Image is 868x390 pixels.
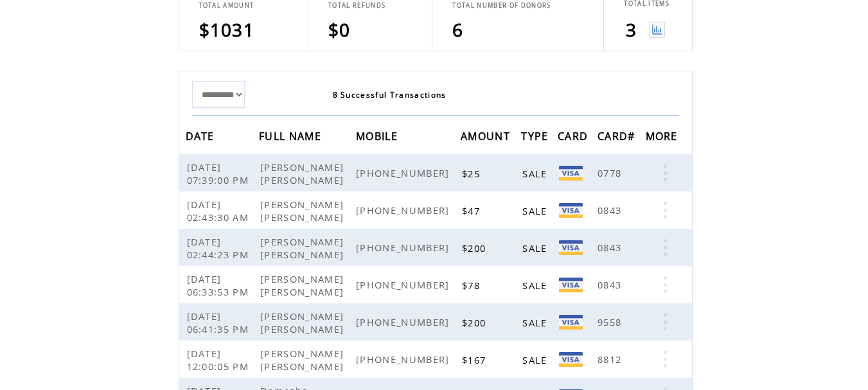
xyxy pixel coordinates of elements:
span: [PHONE_NUMBER] [356,353,453,366]
span: 8 Successful Transactions [333,89,447,100]
a: MOBILE [356,132,401,139]
span: $25 [462,167,483,180]
span: [PERSON_NAME] [PERSON_NAME] [260,347,347,373]
span: TOTAL REFUNDS [328,1,385,10]
a: DATE [186,132,218,139]
span: TYPE [521,126,551,150]
img: Visa [559,240,583,255]
span: DATE [186,126,218,150]
span: 0843 [598,241,624,254]
span: [DATE] 07:39:00 PM [187,161,252,186]
img: Visa [559,278,583,292]
img: Visa [559,166,583,181]
span: $78 [462,279,483,292]
span: CARD [558,126,591,150]
span: 9558 [598,315,624,328]
span: 6 [452,17,463,42]
span: SALE [522,242,550,254]
span: [PERSON_NAME] [PERSON_NAME] [260,272,347,298]
a: CARD# [598,132,639,139]
span: SALE [522,279,550,292]
span: [PERSON_NAME] [PERSON_NAME] [260,161,347,186]
span: TOTAL NUMBER OF DONORS [452,1,551,10]
img: Visa [559,352,583,367]
span: 8812 [598,353,624,366]
span: 0843 [598,278,624,291]
span: [DATE] 06:33:53 PM [187,272,252,298]
span: $200 [462,242,489,254]
span: [DATE] 12:00:05 PM [187,347,252,373]
span: [DATE] 06:41:35 PM [187,310,252,335]
span: [PHONE_NUMBER] [356,315,453,328]
span: $0 [328,17,351,42]
span: SALE [522,353,550,366]
span: [PERSON_NAME] [PERSON_NAME] [260,198,347,224]
img: Visa [559,315,583,330]
span: [PHONE_NUMBER] [356,278,453,291]
span: [PERSON_NAME] [PERSON_NAME] [260,310,347,335]
span: SALE [522,204,550,217]
span: $167 [462,353,489,366]
a: CARD [558,132,591,139]
a: AMOUNT [461,132,513,139]
span: MOBILE [356,126,401,150]
span: FULL NAME [259,126,324,150]
span: $47 [462,204,483,217]
a: TYPE [521,132,551,139]
span: 0843 [598,204,624,217]
img: View graph [649,22,665,38]
span: 3 [626,17,637,42]
span: [DATE] 02:43:30 AM [187,198,252,224]
span: SALE [522,316,550,329]
span: [DATE] 02:44:23 PM [187,235,252,261]
span: [PHONE_NUMBER] [356,204,453,217]
span: CARD# [598,126,639,150]
span: [PHONE_NUMBER] [356,241,453,254]
span: [PERSON_NAME] [PERSON_NAME] [260,235,347,261]
span: [PHONE_NUMBER] [356,166,453,179]
span: MORE [646,126,681,150]
span: 0778 [598,166,624,179]
span: $200 [462,316,489,329]
span: AMOUNT [461,126,513,150]
span: $1031 [199,17,255,42]
span: TOTAL AMOUNT [199,1,254,10]
img: Visa [559,203,583,218]
span: SALE [522,167,550,180]
a: FULL NAME [259,132,324,139]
